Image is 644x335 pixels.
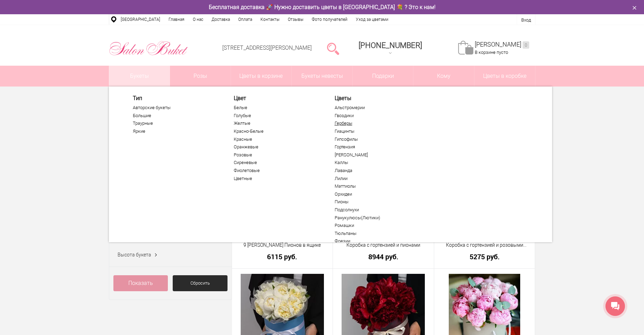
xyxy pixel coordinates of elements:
a: [STREET_ADDRESS][PERSON_NAME] [222,44,312,51]
a: О нас [189,14,207,25]
span: [PHONE_NUMBER] [359,41,422,50]
a: [PHONE_NUMBER] [354,39,426,58]
span: Высота букета [118,252,151,258]
a: Альстромерии [335,105,420,111]
a: Гортензия [335,144,420,150]
a: Тюльпаны [335,231,420,236]
a: Цветы в корзине [231,66,292,87]
a: Доставка [207,14,234,25]
a: Оранжевые [234,144,319,150]
a: 8944 руб. [337,253,429,260]
span: Кому [413,66,474,87]
a: Голубые [234,113,319,119]
a: Авторские букеты [133,105,218,111]
a: Оплата [234,14,256,25]
a: Фрезии [335,238,420,244]
a: Лаванда [335,168,420,173]
a: Цветы [335,95,420,101]
a: Отзывы [284,14,308,25]
a: Подсолнухи [335,207,420,213]
a: Букеты [109,66,170,87]
a: Ромашки [335,223,420,228]
a: Яркие [133,129,218,134]
a: Розы [170,66,231,87]
a: Пионы [335,199,420,205]
a: Желтые [234,121,319,126]
a: Траурные [133,121,218,126]
a: [PERSON_NAME] [475,41,529,49]
a: Гиацинты [335,129,420,134]
a: Коробка с гортензией и розовыми пионами [439,242,531,249]
a: [PERSON_NAME] [335,152,420,158]
a: Подарки [353,66,413,87]
a: Сбросить [173,275,227,291]
a: Уход за цветами [352,14,393,25]
a: Сиреневые [234,160,319,165]
a: Показать [113,275,168,291]
a: Главная [164,14,189,25]
a: 6115 руб. [237,253,328,260]
div: Бесплатная доставка 🚀 Нужно доставить цветы в [GEOGRAPHIC_DATA] 💐 ? Это к нам! [104,3,541,11]
a: Белые [234,105,319,111]
span: Тип [133,95,218,101]
a: 9 [PERSON_NAME] Пионов в ящике [237,242,328,249]
a: [GEOGRAPHIC_DATA] [117,14,164,25]
ins: 0 [523,41,529,49]
a: Ранукулюсы(Лютики) [335,215,420,221]
a: Цветные [234,176,319,181]
a: Розовые [234,152,319,158]
a: Контакты [256,14,284,25]
a: Фиолетовые [234,168,319,173]
a: Букеты невесты [292,66,352,87]
span: Цвет [234,95,319,101]
a: Гипсофилы [335,137,420,142]
a: Большие [133,113,218,119]
a: 5275 руб. [439,253,531,260]
a: Маттиолы [335,183,420,189]
a: Орхидеи [335,191,420,197]
img: Цветы Нижний Новгород [109,39,188,57]
a: Красные [234,137,319,142]
a: Герберы [335,121,420,126]
a: Гвоздики [335,113,420,119]
a: Фото получателей [308,14,352,25]
a: Лилии [335,176,420,181]
a: Красно-Белые [234,129,319,134]
a: Коробка с гортензией и пионами [337,242,429,249]
a: Каллы [335,160,420,165]
span: В корзине пусто [475,50,508,55]
a: Вход [521,17,531,23]
a: Цветы в коробке [474,66,535,87]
